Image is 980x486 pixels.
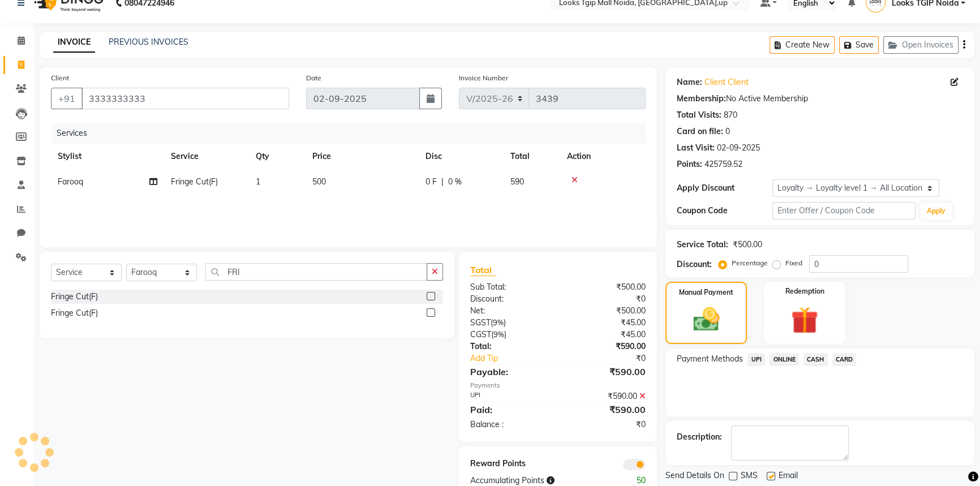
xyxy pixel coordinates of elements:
[785,258,802,268] label: Fixed
[306,73,321,83] label: Date
[52,123,654,144] div: Services
[839,36,879,54] button: Save
[58,177,83,187] span: Farooq
[704,76,749,88] a: Client Client
[677,76,702,88] div: Name:
[51,88,83,109] button: +91
[725,126,730,137] div: 0
[920,203,952,220] button: Apply
[558,341,654,352] div: ₹590.00
[677,142,715,154] div: Last Visit:
[53,32,95,53] a: INVOICE
[425,176,437,188] span: 0 F
[685,304,728,334] img: _cash.svg
[883,36,958,54] button: Open Invoices
[504,144,560,169] th: Total
[724,109,737,121] div: 870
[171,177,218,187] span: Fringe Cut(F)
[574,352,654,364] div: ₹0
[441,176,444,188] span: |
[470,264,496,276] span: Total
[462,329,558,341] div: ( )
[462,365,558,379] div: Payable:
[462,419,558,431] div: Balance :
[558,365,654,379] div: ₹590.00
[785,286,824,296] label: Redemption
[493,330,504,339] span: 9%
[470,329,491,339] span: CGST
[462,317,558,329] div: ( )
[558,305,654,317] div: ₹500.00
[459,73,508,83] label: Invoice Number
[462,352,574,364] a: Add Tip
[677,353,743,365] span: Payment Methods
[677,182,772,194] div: Apply Discount
[677,239,728,251] div: Service Total:
[560,144,646,169] th: Action
[558,419,654,431] div: ₹0
[470,381,646,390] div: Payments
[462,458,558,470] div: Reward Points
[51,291,98,303] div: Fringe Cut(F)
[558,317,654,329] div: ₹45.00
[770,36,835,54] button: Create New
[462,390,558,402] div: UPI
[205,263,427,281] input: Search or Scan
[677,259,712,270] div: Discount:
[772,202,915,220] input: Enter Offer / Coupon Code
[677,109,721,121] div: Total Visits:
[462,403,558,416] div: Paid:
[732,258,768,268] label: Percentage
[462,305,558,317] div: Net:
[493,318,504,327] span: 9%
[665,470,724,484] span: Send Details On
[448,176,462,188] span: 0 %
[558,329,654,341] div: ₹45.00
[312,177,326,187] span: 500
[462,281,558,293] div: Sub Total:
[462,341,558,352] div: Total:
[677,93,963,105] div: No Active Membership
[677,93,726,105] div: Membership:
[741,470,758,484] span: SMS
[558,403,654,416] div: ₹590.00
[419,144,504,169] th: Disc
[306,144,419,169] th: Price
[558,390,654,402] div: ₹590.00
[51,307,98,319] div: Fringe Cut(F)
[783,303,827,337] img: _gift.svg
[733,239,762,251] div: ₹500.00
[164,144,249,169] th: Service
[558,293,654,305] div: ₹0
[51,144,164,169] th: Stylist
[803,353,828,366] span: CASH
[677,205,772,217] div: Coupon Code
[249,144,306,169] th: Qty
[256,177,260,187] span: 1
[677,431,722,443] div: Description:
[109,37,188,47] a: PREVIOUS INVOICES
[510,177,524,187] span: 590
[677,158,702,170] div: Points:
[679,287,733,298] label: Manual Payment
[677,126,723,137] div: Card on file:
[779,470,798,484] span: Email
[704,158,742,170] div: 425759.52
[717,142,760,154] div: 02-09-2025
[462,293,558,305] div: Discount:
[81,88,289,109] input: Search by Name/Mobile/Email/Code
[470,317,491,328] span: SGST
[770,353,799,366] span: ONLINE
[558,281,654,293] div: ₹500.00
[747,353,765,366] span: UPI
[51,73,69,83] label: Client
[832,353,857,366] span: CARD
